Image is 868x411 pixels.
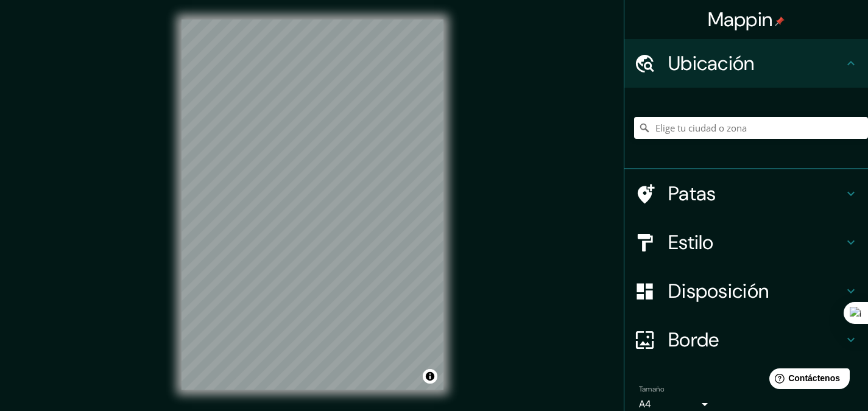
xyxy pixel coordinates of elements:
[668,51,755,76] font: Ubicación
[624,315,868,364] div: Borde
[668,327,719,353] font: Borde
[775,16,785,26] img: pin-icon.png
[639,384,664,394] font: Tamaño
[624,218,868,267] div: Estilo
[624,169,868,218] div: Patas
[423,369,437,384] button: Activar o desactivar atribución
[624,267,868,315] div: Disposición
[624,39,868,88] div: Ubicación
[708,7,773,32] font: Mappin
[634,117,868,139] input: Elige tu ciudad o zona
[668,278,769,304] font: Disposición
[668,181,716,206] font: Patas
[760,364,855,398] iframe: Lanzador de widgets de ayuda
[668,230,714,255] font: Estilo
[182,19,443,390] canvas: Mapa
[639,398,651,410] font: A4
